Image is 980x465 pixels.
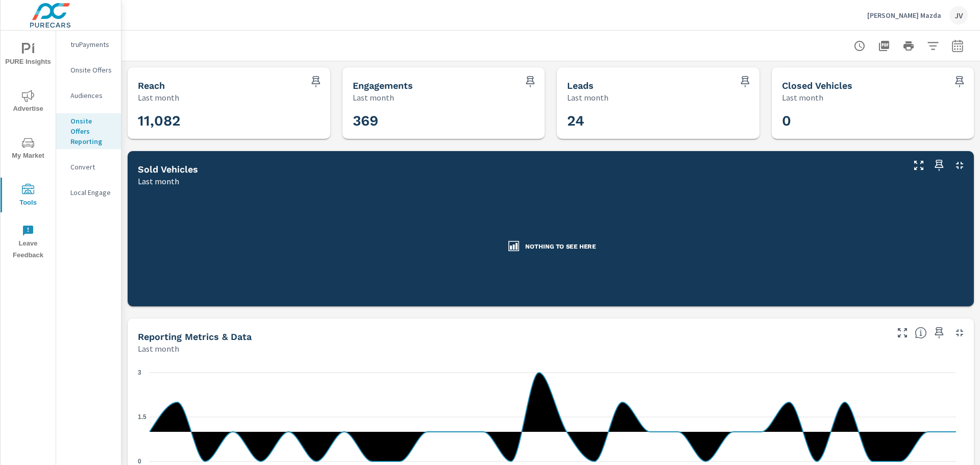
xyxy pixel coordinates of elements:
div: Onsite Offers Reporting [56,113,121,149]
p: [PERSON_NAME] Mazda [867,11,941,20]
h5: Sold Vehicles [138,164,198,175]
div: Onsite Offers [56,62,121,78]
span: Save this to your personalized report [737,74,753,90]
button: "Export Report to PDF" [874,36,894,56]
div: nav menu [1,31,56,265]
h5: Reporting Metrics & Data [138,331,252,342]
h3: 369 [353,112,535,130]
h3: 11,082 [138,112,320,130]
span: PURE Insights [4,43,53,68]
h3: 0 [782,112,964,130]
div: Audiences [56,88,121,103]
span: Save this to your personalized report [931,157,947,174]
p: Last month [138,91,179,104]
h5: Closed Vehicles [782,80,852,91]
button: Print Report [898,36,919,56]
div: JV [949,6,968,25]
button: Minimize Widget [951,157,968,174]
span: Tools [4,184,53,209]
span: Advertise [4,90,53,115]
p: truPayments [70,39,113,50]
button: Make Fullscreen [911,157,927,174]
button: Make Fullscreen [894,325,911,341]
div: truPayments [56,37,121,52]
span: Save this to your personalized report [522,74,538,90]
text: 3 [138,369,141,376]
p: Onsite Offers Reporting [70,116,113,146]
h5: Leads [567,80,594,91]
p: Convert [70,162,113,172]
p: Last month [782,91,823,104]
button: Apply Filters [923,36,943,56]
h3: 24 [567,112,749,130]
span: Save this to your personalized report [308,74,324,90]
button: Minimize Widget [951,325,968,341]
text: 1.5 [138,413,146,421]
p: Last month [138,175,179,187]
span: Understand activate data over time and see how metrics compare to each other. [915,327,927,339]
h5: Reach [138,80,165,91]
p: Last month [138,342,179,355]
h3: Nothing to see here [525,242,596,251]
button: Select Date Range [947,36,968,56]
div: Convert [56,159,121,175]
p: Last month [353,91,394,104]
span: My Market [4,137,53,162]
span: Leave Feedback [4,225,53,261]
p: Local Engage [70,187,113,198]
p: Last month [567,91,608,104]
p: Audiences [70,90,113,101]
div: Local Engage [56,185,121,200]
p: Onsite Offers [70,65,113,75]
h5: Engagements [353,80,413,91]
span: Save this to your personalized report [951,74,968,90]
text: 0 [138,458,141,465]
span: Save this to your personalized report [931,325,947,341]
